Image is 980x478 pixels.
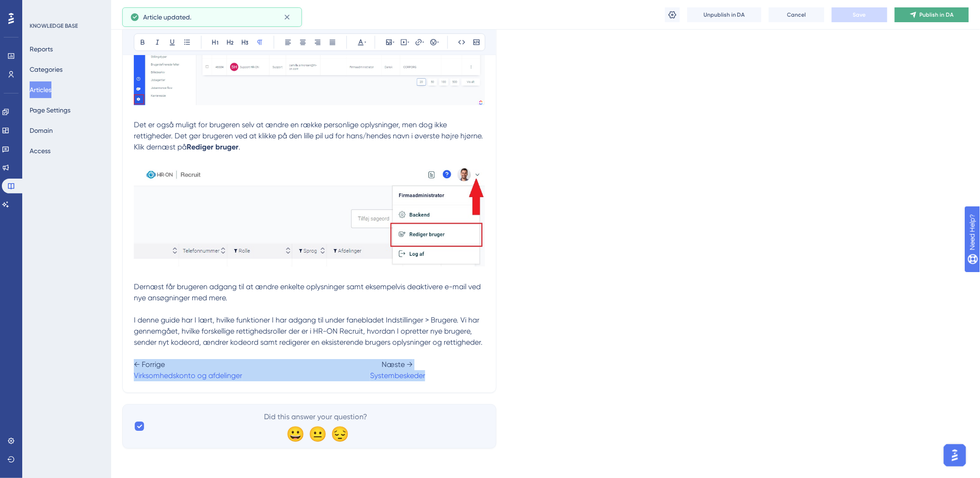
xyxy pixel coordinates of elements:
[134,282,483,302] span: Dernæst får brugeren adgang til at ændre enkelte oplysninger samt eksempelvis deaktivere e-mail v...
[30,102,70,118] button: Page Settings
[286,426,301,441] div: 😀
[134,371,242,380] a: Virksomhedskonto og afdelinger
[832,7,887,22] button: Save
[941,441,969,469] iframe: UserGuiding AI Assistant Launcher
[30,122,53,139] button: Domain
[787,11,806,19] span: Cancel
[143,12,191,23] span: Article updated.
[30,22,78,30] div: KNOWLEDGE BASE
[30,61,63,78] button: Categories
[308,426,323,441] div: 😐
[853,11,866,19] span: Save
[134,316,483,347] span: I denne guide har I lært, hvilke funktioner I har adgang til under fanebladet Indstillinger > Bru...
[239,143,240,151] span: .
[30,41,53,57] button: Reports
[331,426,346,441] div: 😔
[687,7,761,22] button: Unpublish in DA
[370,371,425,380] a: Systembeskeder
[769,7,824,22] button: Cancel
[704,11,745,19] span: Unpublish in DA
[264,411,368,422] span: Did this answer your question?
[22,2,58,13] span: Need Help?
[920,11,954,19] span: Publish in DA
[134,120,485,151] span: Det er også muligt for brugeren selv at ændre en række personlige oplysninger, men dog ikke retti...
[134,360,413,369] span: ← Forrige Næste →
[30,143,50,159] button: Access
[187,143,239,151] strong: Rediger bruger
[895,7,969,22] button: Publish in DA
[30,81,51,98] button: Articles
